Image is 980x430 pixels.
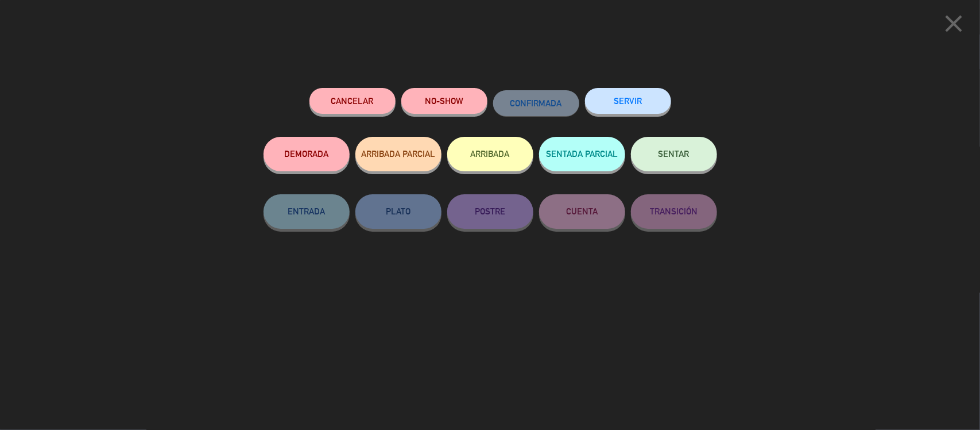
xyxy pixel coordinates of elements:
[361,149,435,159] span: ARRIBADA PARCIAL
[493,90,579,116] button: CONFIRMADA
[355,137,441,171] button: ARRIBADA PARCIAL
[939,9,968,38] i: close
[447,194,533,229] button: POSTRE
[631,194,717,229] button: TRANSICIÓN
[355,194,441,229] button: PLATO
[631,137,717,171] button: SENTAR
[401,88,487,114] button: NO-SHOW
[447,137,533,171] button: ARRIBADA
[309,88,396,114] button: Cancelar
[659,149,690,159] span: SENTAR
[585,88,671,114] button: SERVIR
[539,137,625,171] button: SENTADA PARCIAL
[264,194,350,229] button: ENTRADA
[539,194,625,229] button: CUENTA
[510,98,562,108] span: CONFIRMADA
[936,9,971,43] button: close
[264,137,350,171] button: DEMORADA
